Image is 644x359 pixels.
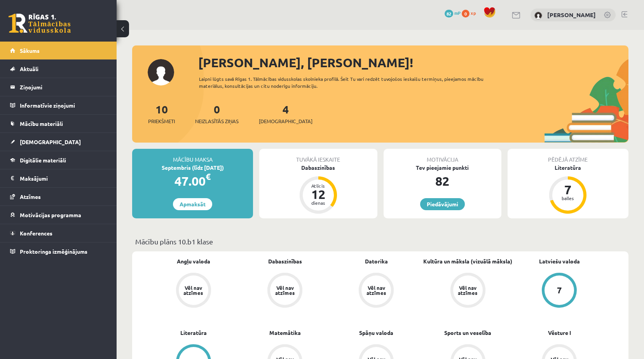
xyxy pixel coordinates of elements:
a: Sports un veselība [444,329,491,337]
span: Digitālie materiāli [20,157,66,164]
a: Vēl nav atzīmes [422,273,513,309]
a: Literatūra [180,329,207,337]
a: Kultūra un māksla (vizuālā māksla) [423,257,512,265]
a: Mācību materiāli [10,115,107,132]
a: Literatūra 7 balles [508,164,628,215]
a: Sākums [10,42,107,59]
div: Vēl nav atzīmes [457,285,479,295]
a: Vēsture I [548,329,571,337]
p: Mācību plāns 10.b1 klase [135,236,625,247]
a: 82 mP [445,10,461,16]
span: Konferences [20,230,52,237]
span: Aktuāli [20,65,38,72]
div: Atlicis [307,183,330,188]
legend: Ziņojumi [20,78,107,96]
a: Digitālie materiāli [10,151,107,169]
a: Vēl nav atzīmes [148,273,239,309]
a: Motivācijas programma [10,206,107,224]
a: Angļu valoda [177,257,210,265]
div: Laipni lūgts savā Rīgas 1. Tālmācības vidusskolas skolnieka profilā. Šeit Tu vari redzēt tuvojošo... [199,75,497,89]
a: Matemātika [269,329,301,337]
span: € [206,171,211,182]
a: Datorika [365,257,388,265]
a: 7 [514,273,605,309]
div: Mācību maksa [132,149,253,164]
span: mP [454,10,461,16]
span: [DEMOGRAPHIC_DATA] [20,138,81,145]
span: Mācību materiāli [20,120,63,127]
a: Apmaksāt [173,198,212,210]
span: 82 [445,10,453,17]
div: 7 [556,183,579,196]
legend: Maksājumi [20,169,107,187]
div: 82 [384,172,501,190]
div: Vēl nav atzīmes [183,285,204,295]
div: Vēl nav atzīmes [365,285,387,295]
div: Literatūra [508,164,628,172]
span: Motivācijas programma [20,211,81,218]
a: Spāņu valoda [359,329,393,337]
span: Neizlasītās ziņas [195,117,239,125]
div: Septembris (līdz [DATE]) [132,164,253,172]
span: Priekšmeti [148,117,175,125]
a: Aktuāli [10,60,107,78]
a: Konferences [10,224,107,242]
legend: Informatīvie ziņojumi [20,96,107,114]
a: [PERSON_NAME] [547,11,596,19]
span: [DEMOGRAPHIC_DATA] [259,117,312,125]
a: Proktoringa izmēģinājums [10,242,107,260]
a: Informatīvie ziņojumi [10,96,107,114]
a: Vēl nav atzīmes [331,273,422,309]
span: Atzīmes [20,193,41,200]
a: Latviešu valoda [539,257,580,265]
a: Ziņojumi [10,78,107,96]
div: [PERSON_NAME], [PERSON_NAME]! [198,53,628,72]
a: Maksājumi [10,169,107,187]
a: Dabaszinības [268,257,302,265]
span: Proktoringa izmēģinājums [20,248,87,255]
a: 0 xp [462,10,480,16]
span: 0 [462,10,469,17]
div: 7 [557,286,562,295]
span: xp [471,10,476,16]
div: Motivācija [384,149,501,164]
img: Emīlija Hudoleja [534,12,542,19]
a: 10Priekšmeti [148,102,175,125]
div: Vēl nav atzīmes [274,285,296,295]
span: Sākums [20,47,40,54]
div: Dabaszinības [259,164,377,172]
div: 12 [307,188,330,200]
a: Rīgas 1. Tālmācības vidusskola [9,14,71,33]
div: Pēdējā atzīme [508,149,628,164]
div: balles [556,196,579,200]
a: 4[DEMOGRAPHIC_DATA] [259,102,312,125]
a: Dabaszinības Atlicis 12 dienas [259,164,377,215]
a: 0Neizlasītās ziņas [195,102,239,125]
div: Tuvākā ieskaite [259,149,377,164]
div: Tev pieejamie punkti [384,164,501,172]
a: Piedāvājumi [420,198,465,210]
div: dienas [307,200,330,205]
a: Atzīmes [10,188,107,206]
a: [DEMOGRAPHIC_DATA] [10,133,107,151]
div: 47.00 [132,172,253,190]
a: Vēl nav atzīmes [239,273,330,309]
